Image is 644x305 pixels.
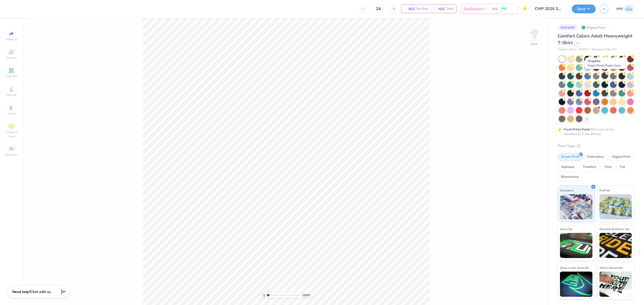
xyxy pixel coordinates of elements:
span: Add Text [5,74,17,78]
input: – – [369,4,388,13]
img: Glow in the Dark Ink [560,272,592,297]
span: Puff Ink [599,188,610,193]
div: Original Proof [580,24,608,31]
img: Back [529,29,539,39]
span: Standard [560,188,573,193]
div: Rhinestones [558,173,582,181]
span: Decorate [5,153,17,157]
span: N/A [405,6,415,12]
strong: Fresh Prints Flash: [564,127,590,131]
div: Vinyl [601,163,615,171]
img: Water based Ink [599,272,632,297]
span: Metallic & Glitter Ink [599,226,629,232]
span: Per Item [416,6,428,12]
span: Water based Ink [599,265,623,270]
span: N/A [492,6,498,12]
span: Chat with us. [30,289,52,294]
span: FREE [501,7,506,11]
strong: Need help? [12,289,30,294]
span: Est. Delivery [464,6,483,12]
span: Designs [6,56,17,60]
span: 100 % [302,293,310,297]
img: Mariah Myssa Salurio [624,4,634,14]
div: Digital Print [609,153,633,161]
img: Standard [560,194,592,219]
span: N/A [434,6,445,12]
div: Applique [558,163,578,171]
span: Minimum Order: 24 + [592,47,617,52]
img: Puff Ink [599,194,632,219]
span: Comfort Colors [558,47,576,52]
div: Graphite [585,58,625,69]
span: Clipart & logos [3,130,20,138]
span: Image AI [6,37,17,41]
img: Neon Ink [560,233,592,258]
div: Embroidery [584,153,608,161]
div: Foil [617,163,628,171]
span: Comfort Colors Adult Heavyweight T-Shirt [558,33,632,46]
span: Greek [8,112,15,116]
span: Glow in the Dark Ink [560,265,589,270]
input: Untitled Design [531,4,568,14]
div: This color can be expedited for 5 day delivery. [564,127,626,136]
img: Metallic & Glitter Ink [599,233,632,258]
button: Save [572,5,596,13]
span: # C1717 [579,47,589,52]
div: # 506449K [558,24,578,31]
div: Back [531,42,538,46]
div: Print Type [558,143,634,149]
div: Screen Print [558,153,582,161]
span: Neon Ink [560,226,572,232]
a: MM [616,4,634,14]
span: Total [446,6,454,12]
div: Transfers [579,163,599,171]
span: Fresh Prints Flash Color [588,64,621,68]
span: MM [616,6,623,12]
span: Upload [6,93,16,97]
